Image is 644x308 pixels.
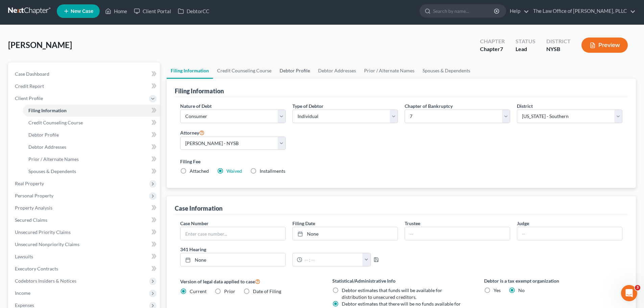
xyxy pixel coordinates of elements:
[332,277,471,284] label: Statistical/Administrative Info
[23,129,160,141] a: Debtor Profile
[480,45,505,53] div: Chapter
[9,214,160,226] a: Secured Claims
[15,241,79,247] span: Unsecured Nonpriority Claims
[190,168,209,174] span: Attached
[180,128,205,137] label: Attorney
[621,285,637,301] iframe: Intercom live chat
[181,227,285,240] input: Enter case number...
[494,287,501,293] span: Yes
[9,238,160,251] a: Unsecured Nonpriority Claims
[180,102,212,110] label: Nature of Debt
[581,38,628,53] button: Preview
[28,156,79,162] span: Prior / Alternate Names
[15,229,71,235] span: Unsecured Priority Claims
[292,220,315,227] label: Filing Date
[15,278,76,284] span: Codebtors Insiders & Notices
[15,217,47,223] span: Secured Claims
[9,202,160,214] a: Property Analysis
[293,227,398,240] a: None
[28,168,76,174] span: Spouses & Dependents
[175,87,224,95] div: Filing Information
[419,63,474,79] a: Spouses & Dependents
[314,63,360,79] a: Debtor Addresses
[15,181,44,186] span: Real Property
[405,102,453,110] label: Chapter of Bankruptcy
[190,288,207,294] span: Current
[516,45,535,53] div: Lead
[71,9,93,14] span: New Case
[15,266,58,271] span: Executory Contracts
[276,63,314,79] a: Debtor Profile
[405,227,510,240] input: --
[9,68,160,80] a: Case Dashboard
[516,38,535,45] div: Status
[405,220,420,227] label: Trustee
[506,5,529,17] a: Help
[360,63,419,79] a: Prior / Alternate Names
[253,288,281,294] span: Date of Filing
[433,5,495,17] input: Search by name...
[517,220,529,227] label: Judge
[9,80,160,92] a: Credit Report
[15,95,43,101] span: Client Profile
[213,63,276,79] a: Credit Counseling Course
[635,285,640,290] span: 3
[15,193,53,198] span: Personal Property
[15,71,49,77] span: Case Dashboard
[530,5,636,17] a: The Law Office of [PERSON_NAME], PLLC
[23,141,160,153] a: Debtor Addresses
[15,302,34,308] span: Expenses
[181,253,285,266] a: None
[484,277,622,284] label: Debtor is a tax exempt organization
[180,158,622,165] label: Filing Fee
[180,220,209,227] label: Case Number
[9,263,160,275] a: Executory Contracts
[130,5,174,17] a: Client Portal
[167,63,213,79] a: Filing Information
[518,287,525,293] span: No
[9,226,160,238] a: Unsecured Priority Claims
[15,290,30,296] span: Income
[546,38,571,45] div: District
[302,253,363,266] input: -- : --
[23,104,160,117] a: Filing Information
[260,168,285,174] span: Installments
[342,287,442,300] span: Debtor estimates that funds will be available for distribution to unsecured creditors.
[15,205,52,211] span: Property Analysis
[546,45,571,53] div: NYSB
[180,277,318,285] label: Version of legal data applied to case
[224,288,235,294] span: Prior
[517,102,533,110] label: District
[28,132,59,138] span: Debtor Profile
[23,117,160,129] a: Credit Counseling Course
[174,5,213,17] a: DebtorCC
[480,38,505,45] div: Chapter
[28,108,67,113] span: Filing Information
[23,165,160,177] a: Spouses & Dependents
[23,153,160,165] a: Prior / Alternate Names
[102,5,130,17] a: Home
[28,144,66,150] span: Debtor Addresses
[292,102,324,110] label: Type of Debtor
[177,246,401,253] label: 341 Hearing
[226,168,242,174] a: Waived
[8,40,72,50] span: [PERSON_NAME]
[15,254,33,259] span: Lawsuits
[15,83,44,89] span: Credit Report
[517,227,622,240] input: --
[500,46,503,52] span: 7
[9,251,160,263] a: Lawsuits
[28,120,83,125] span: Credit Counseling Course
[175,204,222,212] div: Case Information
